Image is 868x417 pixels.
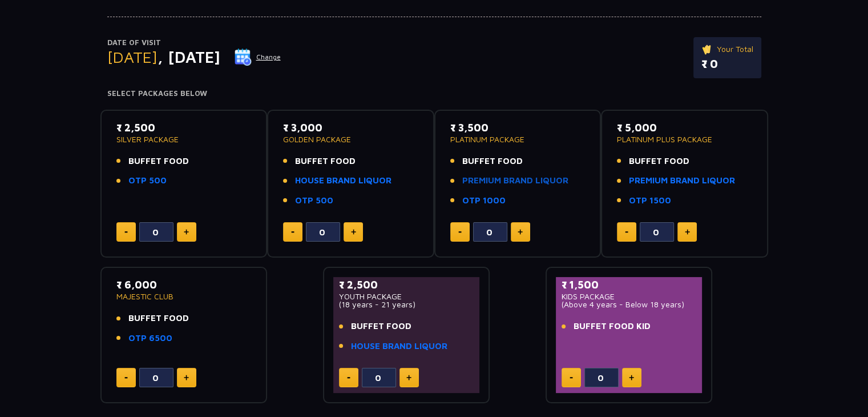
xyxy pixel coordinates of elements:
[562,277,697,292] p: ₹ 1,500
[234,48,281,66] button: Change
[128,174,167,187] a: OTP 500
[351,229,356,235] img: plus
[629,194,671,207] a: OTP 1500
[283,120,418,135] p: ₹ 3,000
[184,375,189,380] img: plus
[617,120,752,135] p: ₹ 5,000
[685,229,690,235] img: plus
[629,155,689,168] span: BUFFET FOOD
[339,300,474,308] p: (18 years - 21 years)
[128,155,189,168] span: BUFFET FOOD
[283,135,418,143] p: GOLDEN PACKAGE
[701,55,753,73] p: ₹ 0
[339,277,474,292] p: ₹ 2,500
[562,292,697,300] p: KIDS PACKAGE
[462,174,568,187] a: PREMIUM BRAND LIQUOR
[701,43,713,55] img: ticket
[291,231,294,233] img: minus
[462,155,523,168] span: BUFFET FOOD
[518,229,523,235] img: plus
[339,292,474,300] p: YOUTH PACKAGE
[570,377,573,379] img: minus
[107,47,158,66] span: [DATE]
[116,120,252,135] p: ₹ 2,500
[406,375,411,380] img: plus
[617,135,752,143] p: PLATINUM PLUS PACKAGE
[116,135,252,143] p: SILVER PACKAGE
[116,277,252,292] p: ₹ 6,000
[158,47,220,66] span: , [DATE]
[462,194,506,207] a: OTP 1000
[629,174,735,187] a: PREMIUM BRAND LIQUOR
[347,377,350,379] img: minus
[351,340,447,353] a: HOUSE BRAND LIQUOR
[574,320,651,333] span: BUFFET FOOD KID
[295,194,333,207] a: OTP 500
[701,43,753,55] p: Your Total
[625,231,628,233] img: minus
[107,37,281,49] p: Date of Visit
[629,375,634,380] img: plus
[128,332,172,345] a: OTP 6500
[124,231,128,233] img: minus
[124,377,128,379] img: minus
[450,135,586,143] p: PLATINUM PACKAGE
[107,89,761,98] h4: Select Packages Below
[184,229,189,235] img: plus
[450,120,586,135] p: ₹ 3,500
[458,231,462,233] img: minus
[128,312,189,325] span: BUFFET FOOD
[295,174,391,187] a: HOUSE BRAND LIQUOR
[116,292,252,300] p: MAJESTIC CLUB
[295,155,356,168] span: BUFFET FOOD
[562,300,697,308] p: (Above 4 years - Below 18 years)
[351,320,411,333] span: BUFFET FOOD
